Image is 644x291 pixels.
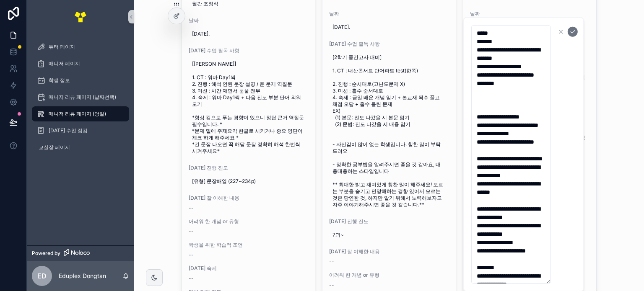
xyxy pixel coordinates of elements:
[329,41,449,47] span: [DATE] 수업 필독 사항
[32,250,60,257] span: Powered by
[32,123,129,138] a: [DATE] 수업 점검
[27,33,134,166] div: scrollable content
[32,140,129,155] a: 교실장 페이지
[192,0,305,7] span: 월간 조정식
[189,205,194,211] span: --
[32,39,129,54] a: 튜터 페이지
[49,127,88,134] span: [DATE] 수업 점검
[332,232,446,238] span: 7과~
[470,10,590,17] span: 날짜
[27,245,134,261] a: Powered by
[32,56,129,71] a: 매니저 페이지
[329,248,449,255] span: [DATE] 잘 이해한 내용
[49,44,75,50] span: 튜터 페이지
[329,272,449,278] span: 어려워 한 개념 or 유형
[189,218,309,225] span: 어려워 한 개념 or 유형
[32,90,129,105] a: 매니저 리뷰 페이지 (날짜선택)
[49,60,80,67] span: 매니저 페이지
[189,165,309,171] span: [DATE] 진행 진도
[189,195,309,201] span: [DATE] 잘 이해한 내용
[192,178,305,185] span: [유형] 문장배열 (227~234p)
[329,282,334,288] span: --
[39,144,70,151] span: 교실장 페이지
[189,228,194,235] span: --
[189,17,309,24] span: 날짜
[192,31,305,37] span: [DATE].
[192,61,305,155] span: [[PERSON_NAME]] 1. CT : 워마 Day1씩 2. 진행 : 해석 안된 문장 설명 / 푼 문제 역질문 3. 미션 : 시간 재면서 문풀 전부 4. 숙제 : 워마 D...
[37,271,47,281] span: ED
[189,265,309,272] span: [DATE] 숙제
[49,77,70,84] span: 학생 정보
[32,73,129,88] a: 학생 정보
[329,10,449,17] span: 날짜
[74,10,87,23] img: App logo
[332,24,446,31] span: [DATE].
[189,47,309,54] span: [DATE] 수업 필독 사항
[189,252,194,258] span: --
[59,272,106,280] p: Eduplex Dongtan
[332,54,446,208] span: [2학기 중간고사 대비] 1. CT : 내산콘서트 단어파트 test(한쪽) 2. 진행 : 순서대로(고난도문제 X) 3. 미션 : 홀수 순서대로 4. 숙제 : 금일 배운 개념 ...
[32,106,129,121] a: 매니저 리뷰 페이지 (당일)
[189,275,194,282] span: --
[329,218,449,225] span: [DATE] 진행 진도
[189,242,309,248] span: 학생을 위한 학습적 조언
[49,111,106,117] span: 매니저 리뷰 페이지 (당일)
[329,258,334,265] span: --
[49,94,116,100] span: 매니저 리뷰 페이지 (날짜선택)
